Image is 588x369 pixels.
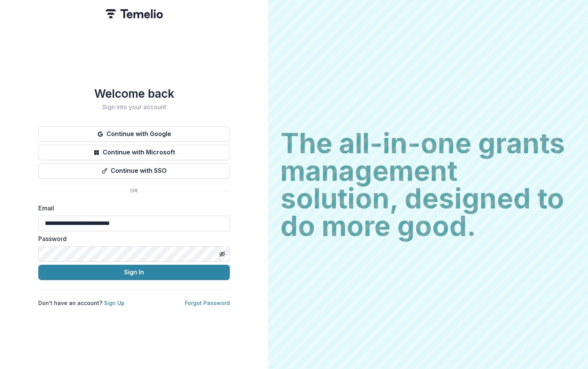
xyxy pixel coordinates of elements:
[38,87,230,100] h1: Welcome back
[38,103,230,111] h2: Sign into your account
[216,248,228,260] button: Toggle password visibility
[38,163,230,179] button: Continue with SSO
[38,265,230,280] button: Sign In
[38,145,230,160] button: Continue with Microsoft
[38,234,225,243] label: Password
[38,203,225,213] label: Email
[105,9,163,18] img: Temelio
[38,126,230,142] button: Continue with Google
[104,300,124,306] a: Sign Up
[38,299,124,307] p: Don't have an account?
[185,300,230,306] a: Forgot Password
